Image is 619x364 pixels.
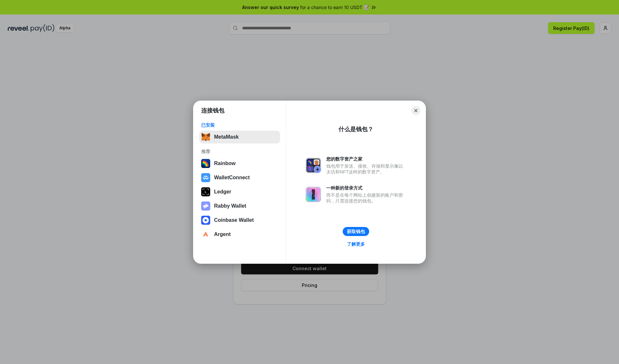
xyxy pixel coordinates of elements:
[201,202,210,211] img: svg+xml,%3Csvg%20xmlns%3D%22http%3A%2F%2Fwww.w3.org%2F2000%2Fsvg%22%20fill%3D%22none%22%20viewBox...
[201,159,210,168] img: svg+xml,%3Csvg%20width%3D%22120%22%20height%3D%22120%22%20viewBox%3D%220%200%20120%20120%22%20fil...
[347,229,365,234] div: 获取钱包
[201,133,210,142] img: svg+xml,%3Csvg%20fill%3D%22none%22%20height%3D%2233%22%20viewBox%3D%220%200%2035%2033%22%20width%...
[199,171,280,184] button: WalletConnect
[199,228,280,241] button: Argent
[214,189,231,195] div: Ledger
[339,125,373,133] div: 什么是钱包？
[306,158,321,173] img: svg+xml,%3Csvg%20xmlns%3D%22http%3A%2F%2Fwww.w3.org%2F2000%2Fsvg%22%20fill%3D%22none%22%20viewBox...
[214,217,254,223] div: Coinbase Wallet
[214,175,250,181] div: WalletConnect
[347,241,365,247] div: 了解更多
[326,163,406,175] div: 钱包用于发送、接收、存储和显示像以太坊和NFT这样的数字资产。
[199,157,280,170] button: Rainbow
[199,131,280,143] button: MetaMask
[199,200,280,212] button: Rabby Wallet
[326,192,406,204] div: 而不是在每个网站上创建新的账户和密码，只需连接您的钱包。
[343,227,369,236] button: 获取钱包
[326,156,406,162] div: 您的数字资产之家
[201,107,224,114] h1: 连接钱包
[199,185,280,198] button: Ledger
[201,173,210,182] img: svg+xml,%3Csvg%20width%3D%2228%22%20height%3D%2228%22%20viewBox%3D%220%200%2028%2028%22%20fill%3D...
[326,185,406,191] div: 一种新的登录方式
[214,161,236,166] div: Rainbow
[201,149,278,154] div: 推荐
[306,187,321,202] img: svg+xml,%3Csvg%20xmlns%3D%22http%3A%2F%2Fwww.w3.org%2F2000%2Fsvg%22%20fill%3D%22none%22%20viewBox...
[214,134,239,140] div: MetaMask
[201,187,210,196] img: svg+xml,%3Csvg%20xmlns%3D%22http%3A%2F%2Fwww.w3.org%2F2000%2Fsvg%22%20width%3D%2228%22%20height%3...
[343,240,369,248] a: 了解更多
[201,230,210,239] img: svg+xml,%3Csvg%20width%3D%2228%22%20height%3D%2228%22%20viewBox%3D%220%200%2028%2028%22%20fill%3D...
[214,203,246,209] div: Rabby Wallet
[411,106,420,115] button: Close
[214,231,231,237] div: Argent
[201,122,278,128] div: 已安装
[201,216,210,225] img: svg+xml,%3Csvg%20width%3D%2228%22%20height%3D%2228%22%20viewBox%3D%220%200%2028%2028%22%20fill%3D...
[199,214,280,227] button: Coinbase Wallet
